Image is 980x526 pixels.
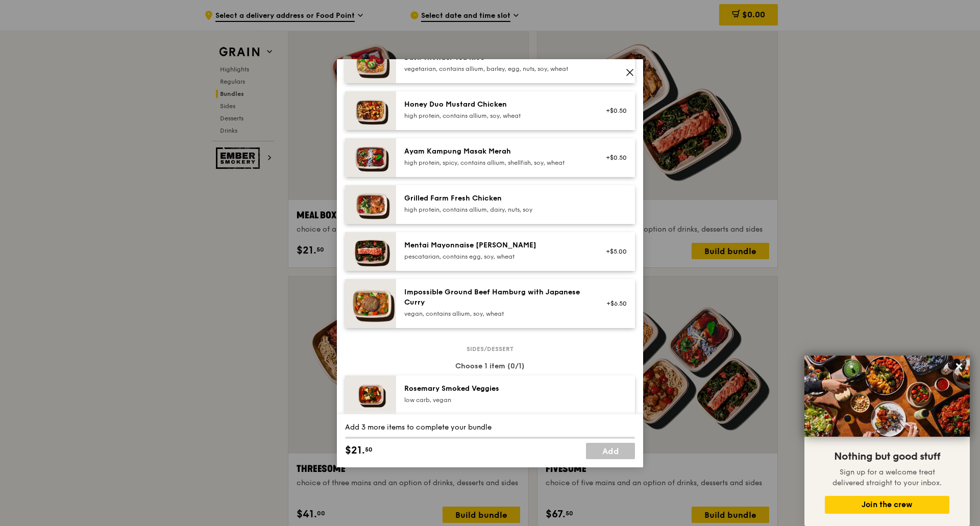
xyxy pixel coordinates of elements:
div: vegetarian, contains allium, barley, egg, nuts, soy, wheat [404,65,587,73]
span: 50 [365,445,373,454]
div: +$0.50 [600,107,627,115]
div: Add 3 more items to complete your bundle [345,422,635,433]
img: daily_normal_HORZ-Impossible-Hamburg-With-Japanese-Curry.jpg [345,279,396,328]
div: Honey Duo Mustard Chicken [404,99,587,110]
img: daily_normal_Thyme-Rosemary-Zucchini-HORZ.jpg [345,375,396,414]
div: Mentai Mayonnaise [PERSON_NAME] [404,240,587,251]
span: Sign up for a welcome treat delivered straight to your inbox. [832,468,942,487]
div: Impossible Ground Beef Hamburg with Japanese Curry [404,287,587,308]
img: DSC07876-Edit02-Large.jpeg [804,356,970,437]
span: Sides/dessert [462,345,518,353]
button: Close [951,358,967,374]
div: high protein, contains allium, soy, wheat [404,112,587,120]
div: high protein, spicy, contains allium, shellfish, soy, wheat [404,159,587,167]
span: Nothing but good stuff [834,450,940,463]
img: daily_normal_HORZ-Grilled-Farm-Fresh-Chicken.jpg [345,185,396,224]
div: vegan, contains allium, soy, wheat [404,310,587,318]
a: Add [586,443,635,459]
img: daily_normal_Ayam_Kampung_Masak_Merah_Horizontal_.jpg [345,138,396,177]
img: daily_normal_Honey_Duo_Mustard_Chicken__Horizontal_.jpg [345,91,396,130]
div: +$6.50 [600,299,627,308]
div: low carb, vegan [404,396,587,404]
img: daily_normal_Mentai-Mayonnaise-Aburi-Salmon-HORZ.jpg [345,232,396,271]
div: +$5.00 [600,247,627,256]
div: +$0.50 [600,154,627,162]
img: daily_normal_HORZ-Basil-Thunder-Tea-Rice.jpg [345,44,396,83]
div: Choose 1 item (0/1) [345,361,635,371]
div: pescatarian, contains egg, soy, wheat [404,253,587,261]
div: Grilled Farm Fresh Chicken [404,193,587,204]
span: $21. [345,443,365,458]
button: Join the crew [825,496,949,514]
div: Rosemary Smoked Veggies [404,384,587,394]
div: Ayam Kampung Masak Merah [404,146,587,157]
div: high protein, contains allium, dairy, nuts, soy [404,206,587,214]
